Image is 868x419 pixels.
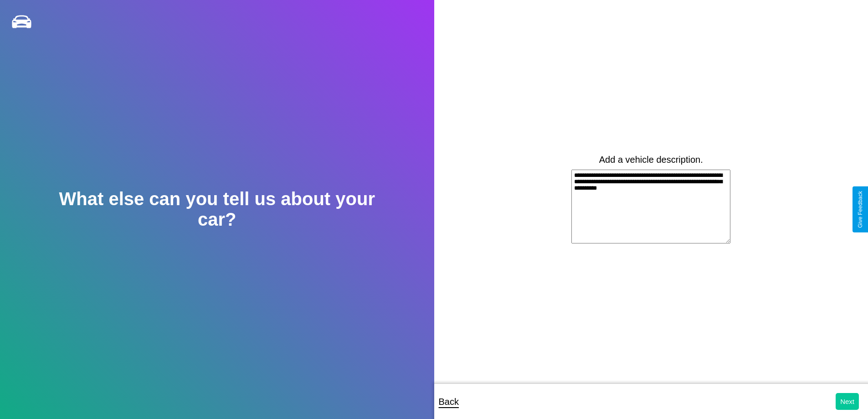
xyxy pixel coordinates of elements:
[857,191,863,228] div: Give Feedback
[439,393,459,410] p: Back
[599,155,703,165] label: Add a vehicle description.
[43,189,390,230] h2: What else can you tell us about your car?
[836,393,859,410] button: Next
